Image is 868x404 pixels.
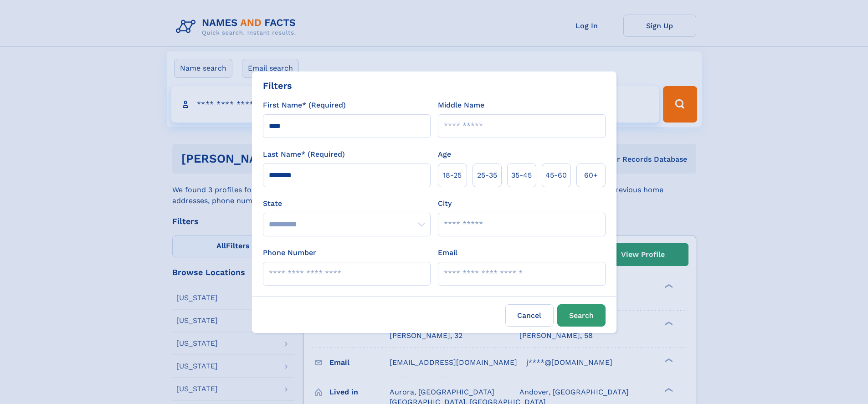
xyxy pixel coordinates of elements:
[263,100,346,111] label: First Name* (Required)
[545,170,567,181] span: 45‑60
[263,149,345,160] label: Last Name* (Required)
[438,149,451,160] label: Age
[438,247,457,258] label: Email
[477,170,497,181] span: 25‑35
[584,170,598,181] span: 60+
[443,170,462,181] span: 18‑25
[438,198,452,209] label: City
[263,198,431,209] label: State
[263,247,316,258] label: Phone Number
[511,170,532,181] span: 35‑45
[557,304,606,327] button: Search
[263,79,292,92] div: Filters
[505,304,554,327] label: Cancel
[438,100,484,111] label: Middle Name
